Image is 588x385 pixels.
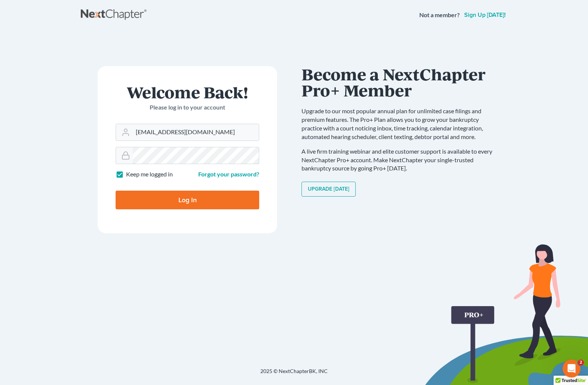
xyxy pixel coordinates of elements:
input: Log In [116,191,259,209]
a: Forgot your password? [198,170,259,178]
a: Upgrade [DATE] [301,182,356,197]
p: A live firm training webinar and elite customer support is available to every NextChapter Pro+ ac... [301,147,500,173]
h1: Become a NextChapter Pro+ Member [301,66,500,98]
input: Email Address [133,124,259,141]
p: Please log in to your account [116,103,259,112]
h1: Welcome Back! [116,84,259,100]
strong: Not a member? [419,11,460,19]
p: Upgrade to our most popular annual plan for unlimited case filings and premium features. The Pro+... [301,107,500,141]
label: Keep me logged in [126,170,173,179]
iframe: Intercom live chat [563,360,581,378]
a: Sign up [DATE]! [463,12,507,18]
div: 2025 © NextChapterBK, INC [81,367,507,381]
span: 2 [578,360,584,366]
